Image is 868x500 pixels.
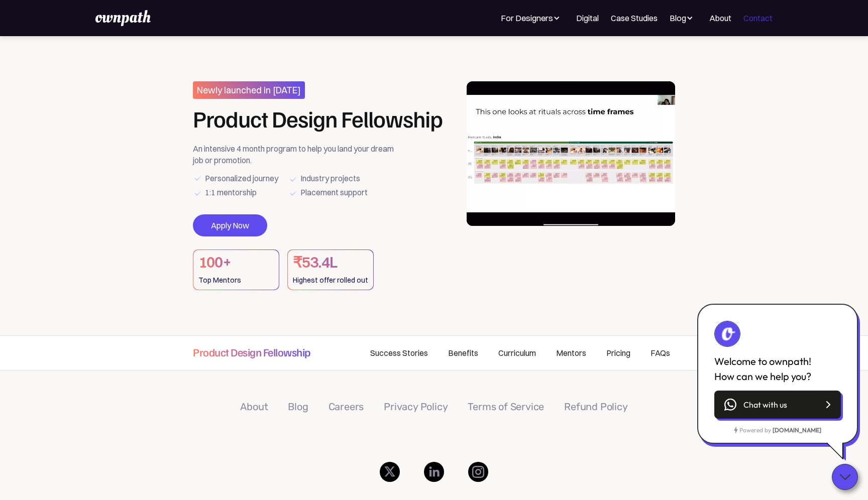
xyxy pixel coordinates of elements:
h1: ₹53.4L [293,253,368,273]
div: Blog [670,12,686,24]
a: Mentors [546,336,596,370]
a: Pricing [596,336,640,370]
a: Refund Policy [564,401,627,413]
a: Success Stories [360,336,438,370]
a: Terms of Service [468,401,544,413]
div: Powered by [734,426,821,435]
div: Personalized journey [205,171,278,185]
div: Top Mentors [198,273,274,287]
img: undefined/ [714,321,740,347]
a: Benefits [438,336,488,370]
h1: Product Design Fellowship [193,107,443,130]
div: For Designers [501,12,553,24]
a: About [240,401,268,413]
a: Digital [576,12,599,24]
div: Placement support [300,185,368,199]
h3: Newly launched in [DATE] [193,81,305,99]
a: Blog [288,401,308,413]
a: Curriculum [488,336,546,370]
a: About [709,12,731,24]
div: Industry projects [300,171,360,185]
div: Welcome to ownpath! How can we help you? [714,354,841,384]
a: Chat with us [714,391,841,419]
h4: Product Design Fellowship [193,345,310,359]
a: FAQs [640,336,675,370]
a: Apply Now [193,214,267,236]
div: An intensive 4 month program to help you land your dream job or promotion. [193,143,401,166]
div: For Designers [501,12,564,24]
a: Privacy Policy [384,401,448,413]
div: Blog [670,12,697,24]
a: Product Design Fellowship [193,336,310,367]
a: [DOMAIN_NAME] [773,426,821,435]
a: Contact [743,12,773,24]
span: Chat with us [743,400,787,410]
a: Careers [329,401,364,413]
a: Case Studies [611,12,658,24]
div: Highest offer rolled out [293,273,368,287]
h1: 100+ [198,253,274,273]
div: 1:1 mentorship [205,185,257,199]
